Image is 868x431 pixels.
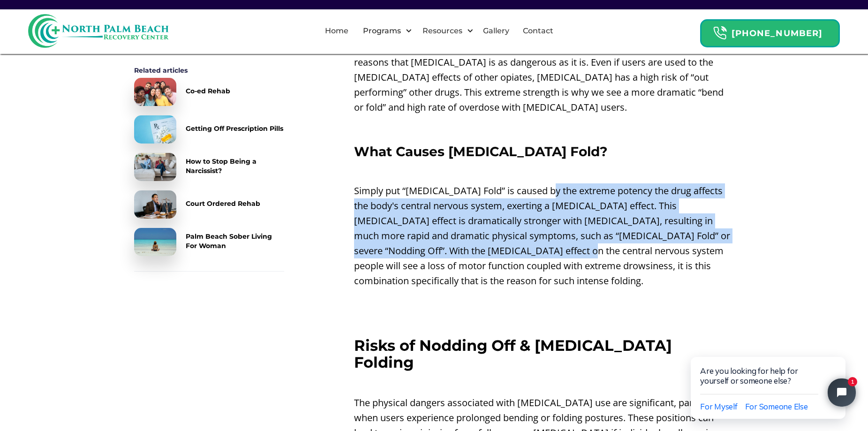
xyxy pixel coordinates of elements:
div: Resources [415,16,476,46]
p: ‍ [354,164,734,179]
p: ‍ [354,376,734,391]
strong: What Causes [MEDICAL_DATA] Fold? [354,144,607,159]
p: ‍ [354,120,734,135]
a: Home [319,16,354,46]
iframe: Tidio Chat [671,327,868,431]
a: Gallery [477,16,515,46]
div: Resources [420,25,465,37]
div: Palm Beach Sober Living For Woman [186,232,284,250]
div: Court Ordered Rehab [186,199,260,208]
p: ‍ [354,313,734,328]
a: Header Calendar Icons[PHONE_NUMBER] [700,15,840,47]
strong: Risks of Nodding Off & [MEDICAL_DATA] Folding [354,336,672,371]
a: Co-ed Rehab [134,78,284,106]
p: ‍ [354,293,734,308]
a: Palm Beach Sober Living For Woman [134,228,284,256]
a: Getting Off Prescription Pills [134,115,284,144]
a: How to Stop Being a Narcissist? [134,153,284,181]
div: Co-ed Rehab [186,86,230,96]
a: Contact [517,16,559,46]
div: How to Stop Being a Narcissist? [186,157,284,175]
strong: [PHONE_NUMBER] [732,28,823,38]
p: Simply put “[MEDICAL_DATA] Fold” is caused by the extreme potency the drug affects the body's cen... [354,183,734,288]
a: Court Ordered Rehab [134,190,284,219]
div: Programs [361,25,403,37]
div: Getting Off Prescription Pills [186,124,283,133]
div: Related articles [134,66,284,75]
img: Header Calendar Icons [713,26,727,40]
div: Programs [355,16,415,46]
